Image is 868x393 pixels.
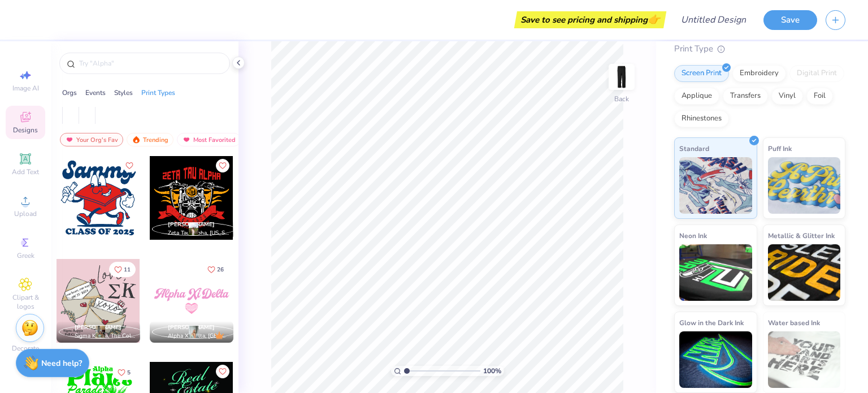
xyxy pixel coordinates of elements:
[517,11,663,28] div: Save to see pricing and shipping
[141,88,175,98] div: Print Types
[216,365,229,378] button: Like
[483,366,501,376] span: 100 %
[168,323,215,331] span: [PERSON_NAME]
[12,84,39,93] span: Image AI
[789,65,844,82] div: Digital Print
[768,244,841,301] img: Metallic & Glitter Ink
[674,88,719,105] div: Applique
[168,221,215,228] span: [PERSON_NAME]
[127,133,173,146] div: Trending
[65,136,74,144] img: most_fav.gif
[12,167,39,176] span: Add Text
[674,42,845,55] div: Print Type
[679,244,752,301] img: Neon Ink
[41,358,82,369] strong: Need help?
[217,267,224,273] span: 26
[763,10,817,30] button: Save
[679,230,707,241] span: Neon Ink
[62,88,77,98] div: Orgs
[672,8,755,31] input: Untitled Design
[124,267,131,273] span: 11
[13,126,38,135] span: Designs
[768,230,835,241] span: Metallic & Glitter Ink
[109,262,136,277] button: Like
[679,142,709,154] span: Standard
[610,66,633,88] img: Back
[679,317,744,329] span: Glow in the Dark Ink
[202,262,229,277] button: Like
[679,331,752,388] img: Glow in the Dark Ink
[771,88,803,105] div: Vinyl
[768,331,841,388] img: Water based Ink
[78,58,223,69] input: Try "Alpha"
[60,133,123,146] div: Your Org's Fav
[768,157,841,214] img: Puff Ink
[17,251,34,260] span: Greek
[14,209,37,218] span: Upload
[674,65,729,82] div: Screen Print
[177,133,241,146] div: Most Favorited
[85,88,106,98] div: Events
[75,323,121,331] span: [PERSON_NAME]
[723,88,768,105] div: Transfers
[132,136,141,144] img: trending.gif
[674,110,729,127] div: Rhinestones
[182,136,191,144] img: most_fav.gif
[168,332,229,340] span: Alpha Xi Delta, [GEOGRAPHIC_DATA][US_STATE]
[12,344,39,353] span: Decorate
[6,293,45,311] span: Clipart & logos
[114,88,133,98] div: Styles
[75,332,136,340] span: Sigma Kappa, The College of [US_STATE]
[112,365,136,380] button: Like
[768,317,820,329] span: Water based Ink
[123,159,136,172] button: Like
[168,229,229,237] span: Zeta Tau Alpha, [US_STATE][GEOGRAPHIC_DATA]
[732,65,786,82] div: Embroidery
[768,142,792,154] span: Puff Ink
[679,157,752,214] img: Standard
[216,159,229,172] button: Like
[806,88,833,105] div: Foil
[648,12,660,26] span: 👉
[127,370,131,375] span: 5
[614,94,629,104] div: Back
